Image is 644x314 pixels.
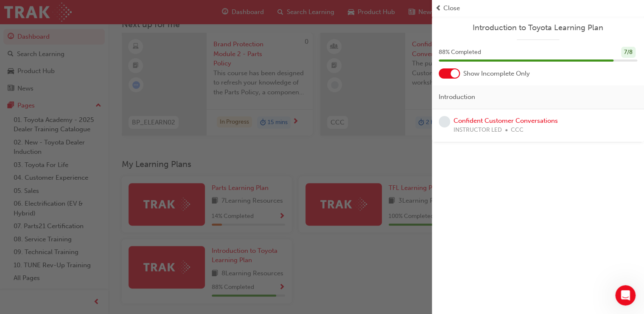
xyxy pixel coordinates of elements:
[70,159,159,176] button: E-Learning Module Issues
[463,69,530,79] span: Show Incomplete Only
[435,3,641,13] button: prev-iconClose
[41,3,132,17] h1: [PERSON_NAME] and [PERSON_NAME]
[454,125,502,135] span: INSTRUCTOR LED
[30,223,109,240] button: Training History Query
[7,50,139,144] div: Hi,​This is Menno and [PERSON_NAME] from Toyota. Before we can help you, we’ll ask you a few ques...
[133,6,149,22] button: Home
[14,76,132,118] div: This is Menno and [PERSON_NAME] from Toyota. Before we can help you, we’ll ask you a few question...
[40,202,159,219] button: I don't have my training course link
[439,116,450,127] span: learningRecordVerb_NONE-icon
[439,23,637,33] a: Introduction to Toyota Learning Plan
[439,92,475,102] span: Introduction
[66,244,159,261] button: National Skills Competition
[454,117,558,124] a: Confident Customer Conversations
[24,7,38,21] img: Profile image for Lisa and Menno
[149,6,164,21] div: Close
[615,285,636,306] iframe: Intercom live chat
[511,125,524,135] span: CCC
[435,3,442,13] span: prev-icon
[61,181,159,198] button: Enrol/cancel training session
[25,159,74,176] button: Login Issues
[621,47,636,58] div: 7 / 8
[439,48,481,57] span: 88 % Completed
[7,50,163,154] div: Lisa and Menno says…
[6,6,22,22] button: go back
[41,17,106,25] p: The team can also help
[443,3,460,13] span: Close
[109,223,159,240] button: Other Query
[120,25,163,43] div: Start over
[14,55,132,72] div: Hi, ​
[14,122,132,139] div: Choose from the options below, and we’ll get back to you shortly.
[126,30,156,38] div: Start over
[7,25,163,50] div: Jason says…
